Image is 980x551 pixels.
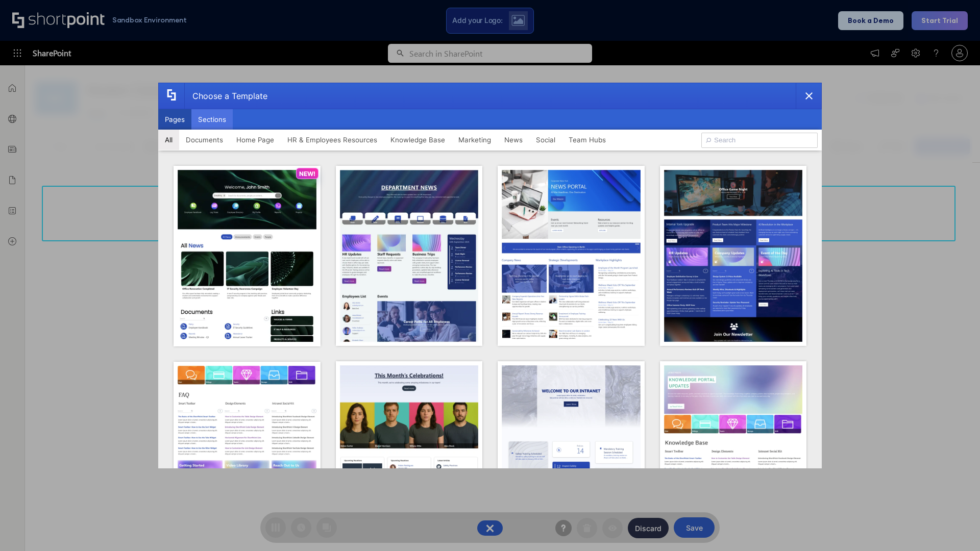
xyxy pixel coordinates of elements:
[179,130,230,150] button: Documents
[452,130,498,150] button: Marketing
[158,109,191,130] button: Pages
[158,130,179,150] button: All
[701,133,818,148] input: Search
[191,109,233,130] button: Sections
[299,170,315,178] p: NEW!
[281,130,384,150] button: HR & Employees Resources
[529,130,562,150] button: Social
[230,130,281,150] button: Home Page
[562,130,612,150] button: Team Hubs
[184,83,267,109] div: Choose a Template
[498,130,529,150] button: News
[929,502,980,551] iframe: Chat Widget
[158,83,822,468] div: template selector
[384,130,452,150] button: Knowledge Base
